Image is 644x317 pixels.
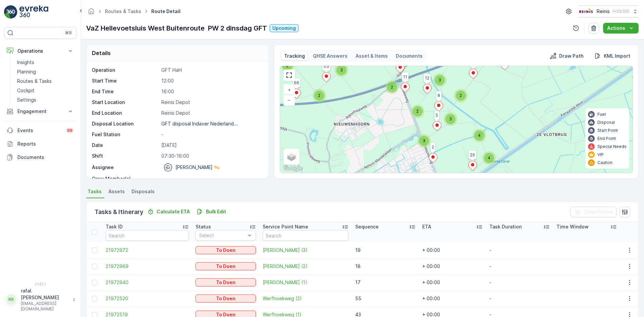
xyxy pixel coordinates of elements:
p: 16:00 [161,88,261,95]
div: 2 [411,105,424,118]
p: Date [92,142,159,149]
img: logo [4,5,17,19]
div: 2 [454,89,468,102]
p: Task Duration [489,223,522,230]
a: Settings [14,95,76,105]
span: 21972969 [106,263,189,270]
a: View Fullscreen [284,70,294,80]
a: Routes & Tasks [105,8,141,14]
div: 3 [433,73,446,87]
button: Draw Path [547,52,586,60]
span: Route Detail [150,8,182,15]
button: Upcoming [270,24,299,32]
a: Insights [14,58,76,67]
div: Toggle Row Selected [92,296,97,301]
div: 3 [417,134,431,148]
a: Open this area in Google Maps (opens a new window) [282,164,304,173]
p: Reinis Depot [161,110,261,116]
p: Start Location [92,99,159,106]
p: Disposal Location [92,120,159,127]
span: [PERSON_NAME] (2) [263,263,348,270]
p: Events [17,127,62,134]
div: Toggle Row Selected [92,264,97,269]
a: Documents [4,151,76,164]
p: Draw Path [559,53,584,59]
p: Select [199,232,246,239]
p: End Location [92,110,159,116]
p: Operations [17,48,63,54]
a: Zoom In [284,85,294,95]
button: To Doen [196,295,256,303]
a: Layers [284,149,299,164]
td: - [486,274,553,290]
p: Bulk Edit [206,208,226,215]
p: KML Import [604,53,630,59]
p: End Point [597,136,616,141]
p: Start Point [597,128,618,133]
span: − [287,97,291,103]
p: Routes & Tasks [17,78,52,85]
td: + 00:00 [419,290,486,307]
span: v 1.51.1 [4,282,76,286]
input: Search [263,230,348,241]
div: 3 [335,63,348,77]
td: - [486,242,553,258]
span: 2 [460,93,462,98]
td: + 00:00 [419,242,486,258]
a: Cockpit [14,86,76,95]
div: 3 [444,112,457,126]
img: logo_light-DOdMpM7g.png [19,5,48,19]
p: Start Time [92,77,159,84]
p: Caution [597,160,612,165]
td: - [486,258,553,274]
p: Shift [92,153,159,159]
p: Documents [396,53,423,59]
button: KML Import [592,52,633,60]
p: [DATE] [161,142,261,149]
p: Tasks & Itinerary [95,207,143,217]
p: - [161,175,261,182]
span: 3 [423,138,425,143]
button: To Doen [196,278,256,286]
p: Time Window [556,223,589,230]
a: Willem Rosenweg (1) [263,279,348,286]
a: 21972520 [106,295,189,302]
p: Disposal [597,120,615,125]
a: 21972940 [106,279,189,286]
button: To Doen [196,262,256,270]
p: End Time [92,88,159,95]
img: Google [282,164,304,173]
span: 4 [478,133,481,138]
p: VIP [597,152,604,157]
p: Upcoming [272,25,296,32]
p: 19 [355,247,416,254]
p: Reinis [597,8,610,15]
a: Werfhoekweg (2) [263,295,348,302]
span: 3 [449,116,452,121]
p: Assignee [92,164,114,171]
span: 3 [438,77,441,83]
p: Actions [607,25,625,32]
span: [PERSON_NAME] (1) [263,279,348,286]
p: Status [196,223,211,230]
a: Planning [14,67,76,76]
a: Reports [4,137,76,151]
p: Calculate ETA [157,208,190,215]
img: Reinis-Logo-Vrijstaand_Tekengebied-1-copy2_aBO4n7j.png [578,8,594,15]
p: Documents [17,154,74,161]
button: Clear Filters [570,207,617,217]
p: Service Point Name [263,223,308,230]
p: rafal.[PERSON_NAME] [21,287,69,301]
p: Asset & Items [356,53,388,59]
p: 12:00 [161,77,261,84]
button: Operations [4,44,76,58]
p: Engagement [17,108,63,115]
p: Special Needs [597,144,627,149]
span: 21972972 [106,247,189,254]
p: ( +02:00 ) [612,9,629,14]
p: Details [92,49,111,57]
span: 4 [488,155,490,160]
button: Engagement [4,105,76,118]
